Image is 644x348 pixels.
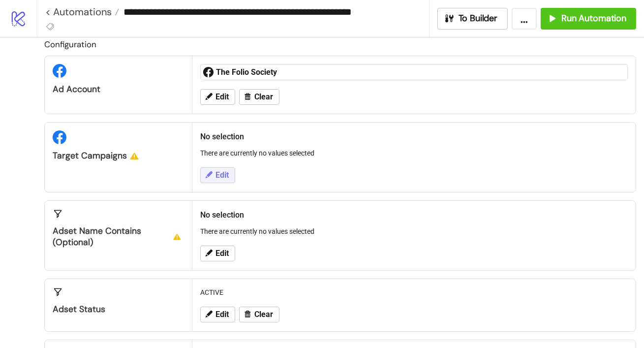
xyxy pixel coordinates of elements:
span: Edit [215,310,229,319]
span: Edit [215,171,229,180]
span: Clear [254,93,273,101]
h2: Configuration [44,38,636,51]
h2: No selection [200,130,628,143]
button: Edit [200,89,235,105]
p: There are currently no values selected [200,226,628,237]
button: Edit [200,246,235,261]
div: Target Campaigns [53,150,184,161]
button: To Builder [437,8,508,30]
p: There are currently no values selected [200,148,628,158]
button: Edit [200,307,235,322]
div: ACTIVE [196,283,632,302]
span: Run Automation [561,13,626,24]
div: The Folio Society [216,67,421,78]
div: Adset Status [53,304,184,315]
a: < Automations [45,7,119,17]
span: To Builder [459,13,498,24]
span: Clear [254,310,273,319]
span: Edit [215,93,229,101]
h2: No selection [200,209,628,221]
div: Adset Name contains (optional) [53,225,184,248]
span: Edit [215,249,229,258]
button: Run Automation [541,8,636,30]
div: Ad Account [53,84,184,95]
button: ... [512,8,537,30]
button: Edit [200,167,235,183]
button: Clear [239,307,279,322]
button: Clear [239,89,279,105]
